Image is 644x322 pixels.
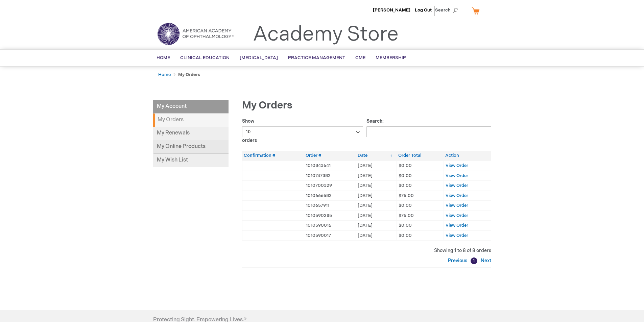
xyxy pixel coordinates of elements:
a: View Order [446,223,468,228]
a: View Order [446,233,468,238]
a: [PERSON_NAME] [373,7,410,13]
th: Action: activate to sort column ascending [444,151,491,160]
a: Next [479,258,491,264]
a: Academy Store [253,22,399,47]
span: $0.00 [399,233,412,238]
span: $0.00 [399,203,412,208]
td: 1010657911 [304,201,356,211]
span: Practice Management [288,55,345,60]
a: Previous [448,258,469,264]
select: Showorders [242,126,363,137]
strong: My Orders [178,72,200,77]
span: [MEDICAL_DATA] [240,55,278,60]
th: Order Total: activate to sort column ascending [397,151,444,160]
td: 1010590016 [304,221,356,231]
td: 1010590285 [304,210,356,221]
label: Search: [366,118,491,134]
td: 1010843641 [304,160,356,171]
span: CME [355,55,365,60]
span: $0.00 [399,173,412,178]
a: Log Out [415,7,432,13]
span: Clinical Education [180,55,230,60]
td: 1010747382 [304,171,356,181]
a: 1 [471,257,477,264]
td: [DATE] [356,160,397,171]
span: My Orders [242,99,292,112]
input: Search: [366,126,491,137]
td: [DATE] [356,210,397,221]
a: My Renewals [153,127,229,140]
span: Membership [376,55,406,60]
span: $75.00 [399,213,414,218]
td: 1010590017 [304,230,356,241]
td: [DATE] [356,221,397,231]
a: View Order [446,213,468,218]
a: View Order [446,203,468,208]
span: Home [157,55,170,60]
td: [DATE] [356,201,397,211]
td: [DATE] [356,171,397,181]
a: View Order [446,183,468,188]
th: Confirmation #: activate to sort column ascending [242,151,304,160]
a: View Order [446,173,468,178]
td: [DATE] [356,191,397,201]
strong: My Orders [153,114,229,127]
a: View Order [446,193,468,198]
div: Showing 1 to 8 of 8 orders [242,247,491,254]
td: [DATE] [356,181,397,191]
td: 1010666582 [304,191,356,201]
span: Search [435,3,461,17]
a: View Order [446,163,468,168]
th: Date: activate to sort column ascending [356,151,397,160]
span: $0.00 [399,223,412,228]
span: $75.00 [399,193,414,198]
span: $0.00 [399,183,412,188]
a: Home [158,72,171,77]
label: Show orders [242,118,363,143]
a: My Wish List [153,154,229,167]
a: My Online Products [153,140,229,154]
td: [DATE] [356,230,397,241]
span: $0.00 [399,163,412,168]
td: 1010700329 [304,181,356,191]
th: Order #: activate to sort column ascending [304,151,356,160]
